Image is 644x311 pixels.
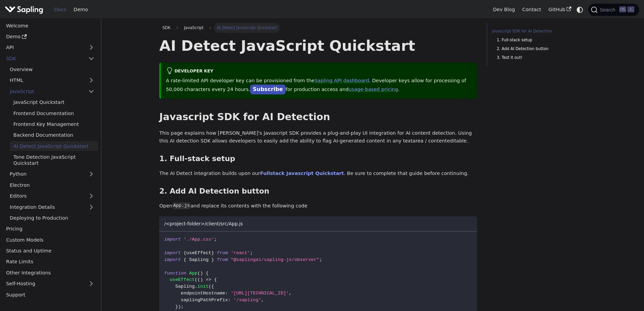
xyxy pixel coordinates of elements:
a: AI Detect JavaScript Quickstart [10,141,98,151]
a: Sapling.ai [5,5,46,15]
span: ; [319,257,322,262]
a: Backend Documentation [10,130,98,140]
a: 1. Full-stack setup [497,37,581,43]
a: Subscribe [250,85,286,94]
span: } [175,304,178,309]
a: Electron [6,180,98,190]
a: Welcome [2,21,98,30]
h2: Javascript SDK for AI Detection [159,111,477,123]
a: Editors [6,191,85,201]
a: SDK [2,53,85,63]
p: Open and replace its contents with the following code [159,202,477,210]
a: SDK [159,23,173,32]
span: Sapling [189,257,208,262]
a: Dev Blog [489,4,518,15]
a: Custom Models [2,235,98,245]
a: Python [6,169,98,179]
h3: 2. Add AI Detection button [159,187,477,196]
a: 3. Test it out! [497,54,581,61]
a: Sapling API dashboard [314,78,369,83]
span: init [197,284,209,289]
span: ( [197,271,200,276]
span: useEffect [170,277,195,282]
span: './App.css' [184,237,214,242]
div: /<project-folder>/client/src/App.js [159,216,477,231]
kbd: K [627,6,634,13]
a: JavaScript [6,86,98,96]
span: from [217,257,228,262]
a: GitHub [545,4,575,15]
h1: AI Detect JavaScript Quickstart [159,37,477,55]
span: import [164,237,181,242]
span: Sapling [175,284,194,289]
span: '/sapling' [234,297,261,303]
span: AI Detect JavaScript Quickstart [214,23,280,32]
span: => [206,277,211,282]
div: Developer Key [166,67,472,75]
button: Collapse sidebar category 'SDK' [85,53,98,63]
span: { [206,271,209,276]
span: , [261,297,264,303]
span: : [225,291,228,296]
a: Status and Uptime [2,246,98,256]
p: This page explains how [PERSON_NAME]'s Javascript SDK provides a plug-and-play UI integration for... [159,129,477,146]
span: ) [200,277,203,282]
a: Demo [70,4,92,15]
span: import [164,250,181,256]
a: Contact [519,4,545,15]
a: HTML [6,75,98,85]
span: saplingPathPrefix [181,297,228,303]
span: App [189,271,197,276]
span: . [195,284,197,289]
span: , [289,291,292,296]
button: Expand sidebar category 'Editors' [85,191,98,201]
span: } [211,250,214,256]
span: { [211,284,214,289]
span: function [164,271,187,276]
a: Frontend Key Management [10,119,98,129]
a: Frontend Documentation [10,108,98,118]
a: Fullstack Javascript Quickstart [260,171,344,176]
a: JavaScript Quickstart [10,97,98,107]
code: App.js [172,202,191,209]
span: { [184,250,186,256]
span: ; [214,237,217,242]
span: JavaScript [181,23,207,32]
a: Support [2,290,98,299]
span: ) [178,304,181,309]
span: SDK [163,25,171,30]
span: : [228,297,231,303]
a: Javascript SDK for AI Detection [492,28,583,35]
span: '[URL][TECHNICAL_ID]' [231,291,289,296]
span: { [214,277,217,282]
span: ; [250,250,253,256]
span: ( [195,277,197,282]
span: ( [209,284,211,289]
img: Sapling.ai [5,5,43,15]
a: 2. Add AI Detection button [497,46,581,52]
span: ; [181,304,184,309]
span: { [184,257,186,262]
span: useEffect [186,250,211,256]
a: Deploying to Production [6,213,98,223]
a: Tone Detection JavaScript Quickstart [10,152,98,168]
a: usage-based pricing [349,87,398,92]
a: API [2,43,85,52]
span: ) [200,271,203,276]
h3: 1. Full-stack setup [159,154,477,163]
a: Docs [51,4,70,15]
a: Overview [6,65,98,74]
a: Demo [2,32,98,42]
span: "@saplingai/sapling-js/observer" [231,257,319,262]
span: from [217,250,228,256]
span: endpointHostname [181,291,225,296]
span: Search [598,7,619,13]
button: Search (Ctrl+K) [588,4,639,16]
p: A rate-limited API developer key can be provisioned from the . Developer keys allow for processin... [166,77,472,94]
a: Rate Limits [2,257,98,267]
nav: Breadcrumbs [159,23,477,32]
a: Pricing [2,224,98,234]
span: import [164,257,181,262]
button: Expand sidebar category 'API' [85,43,98,52]
p: The AI Detect integration builds upon our . Be sure to complete that guide before continuing. [159,170,477,178]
